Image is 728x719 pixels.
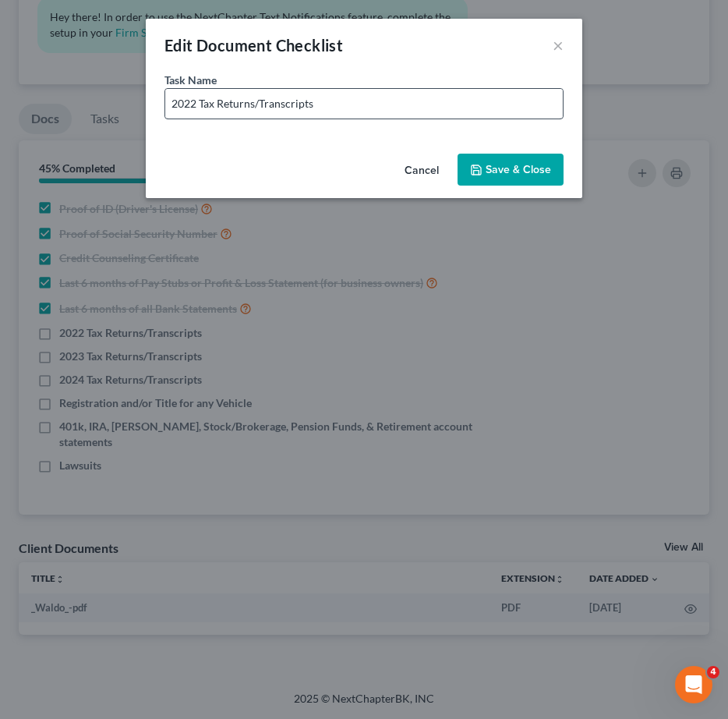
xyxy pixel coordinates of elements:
[165,89,563,119] input: Enter document description..
[707,666,719,678] span: 4
[458,154,564,186] button: Save & Close
[675,666,712,703] iframe: Intercom live chat
[164,73,217,87] span: Task Name
[553,36,564,55] button: ×
[392,155,451,186] button: Cancel
[164,36,343,55] span: Edit Document Checklist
